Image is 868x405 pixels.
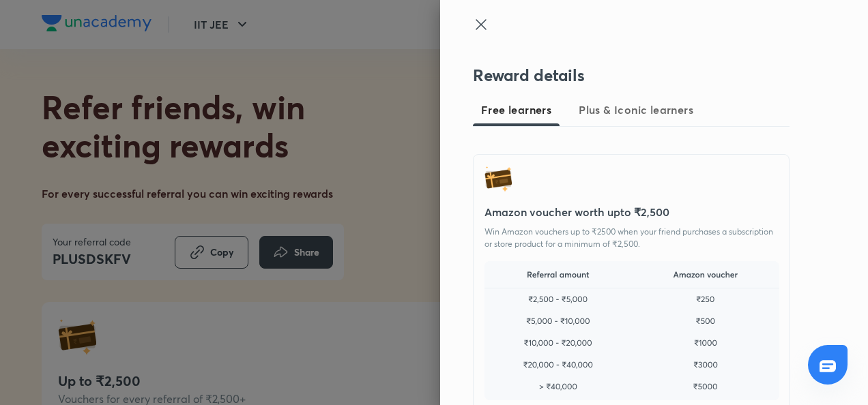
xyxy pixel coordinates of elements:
img: reward [484,166,512,193]
h3: Reward details [473,65,790,85]
span: Plus & Iconic learners [579,102,693,118]
h5: Amazon voucher worth upto ₹2,500 [484,204,778,220]
img: amazon_voucher_incentive_new.png [484,261,779,400]
span: Free learners [481,102,551,118]
p: Win Amazon vouchers up to ₹2500 when your friend purchases a subscription or store product for a ... [484,226,778,250]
